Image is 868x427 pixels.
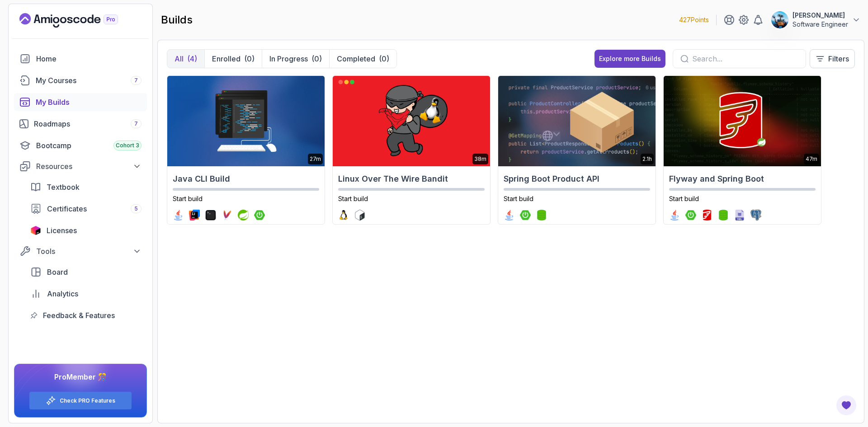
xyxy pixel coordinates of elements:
[828,53,849,64] p: Filters
[685,210,696,221] img: spring-boot logo
[642,155,652,163] p: 2.1h
[25,285,147,303] a: analytics
[663,75,821,225] a: Flyway and Spring Boot card47mFlyway and Spring BootStart buildjava logospring-boot logoflyway lo...
[14,93,147,111] a: builds
[25,178,147,196] a: textbook
[669,210,680,221] img: java logo
[47,203,87,214] span: Certificates
[594,50,665,68] button: Explore more Builds
[167,75,325,225] a: Java CLI Build card27mJava CLI BuildStart buildjava logointellij logoterminal logomaven logosprin...
[134,77,138,84] span: 7
[310,155,321,163] p: 27m
[36,140,142,151] div: Bootcamp
[212,53,241,64] p: Enrolled
[14,71,147,89] a: courses
[806,155,817,163] p: 47m
[134,205,138,212] span: 5
[338,210,349,221] img: linux logo
[25,221,147,239] a: licenses
[14,115,147,133] a: roadmaps
[30,226,41,235] img: jetbrains icon
[14,158,147,174] button: Resources
[599,54,661,63] div: Explore more Builds
[269,53,308,64] p: In Progress
[504,195,533,202] span: Start build
[262,50,329,68] button: In Progress(0)
[47,182,80,192] span: Textbook
[14,136,147,155] a: bootcamp
[669,173,816,185] h2: Flyway and Spring Boot
[793,20,848,29] p: Software Engineer
[536,210,547,221] img: spring-data-jpa logo
[173,210,184,221] img: java logo
[504,210,514,221] img: java logo
[222,210,232,221] img: maven logo
[669,195,699,202] span: Start build
[238,210,249,221] img: spring logo
[333,76,490,166] img: Linux Over The Wire Bandit card
[187,53,197,64] div: (4)
[696,198,859,386] iframe: chat widget
[771,11,861,29] button: user profile image[PERSON_NAME]Software Engineer
[498,76,656,166] img: Spring Boot Product API card
[771,11,788,28] img: user profile image
[338,173,485,185] h2: Linux Over The Wire Bandit
[60,397,115,404] a: Check PRO Features
[830,391,859,418] iframe: chat widget
[47,288,78,299] span: Analytics
[43,310,115,321] span: Feedback & Features
[810,49,855,68] button: Filters
[244,53,255,64] div: (0)
[793,11,848,20] p: [PERSON_NAME]
[36,75,142,86] div: My Courses
[36,53,142,64] div: Home
[34,118,142,129] div: Roadmaps
[36,246,142,257] div: Tools
[504,173,650,185] h2: Spring Boot Product API
[254,210,265,221] img: spring-boot logo
[338,195,368,202] span: Start build
[29,391,132,410] button: Check PRO Features
[36,161,142,172] div: Resources
[679,15,709,24] p: 427 Points
[19,13,139,28] a: Landing page
[134,120,138,127] span: 7
[47,225,77,236] span: Licenses
[161,13,193,27] h2: builds
[664,76,821,166] img: Flyway and Spring Boot card
[175,53,184,64] p: All
[474,155,486,163] p: 38m
[520,210,531,221] img: spring-boot logo
[173,173,319,185] h2: Java CLI Build
[379,53,389,64] div: (0)
[311,53,322,64] div: (0)
[205,210,216,221] img: terminal logo
[47,267,68,277] span: Board
[332,75,491,225] a: Linux Over The Wire Bandit card38mLinux Over The Wire BanditStart buildlinux logobash logo
[36,97,142,108] div: My Builds
[173,195,203,202] span: Start build
[329,50,396,68] button: Completed(0)
[189,210,200,221] img: intellij logo
[14,50,147,68] a: home
[354,210,365,221] img: bash logo
[25,263,147,281] a: board
[116,142,139,149] span: Cohort 3
[25,200,147,218] a: certificates
[25,306,147,324] a: feedback
[167,76,325,166] img: Java CLI Build card
[167,50,204,68] button: All(4)
[337,53,375,64] p: Completed
[498,75,656,225] a: Spring Boot Product API card2.1hSpring Boot Product APIStart buildjava logospring-boot logospring...
[692,53,798,64] input: Search...
[204,50,262,68] button: Enrolled(0)
[14,243,147,259] button: Tools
